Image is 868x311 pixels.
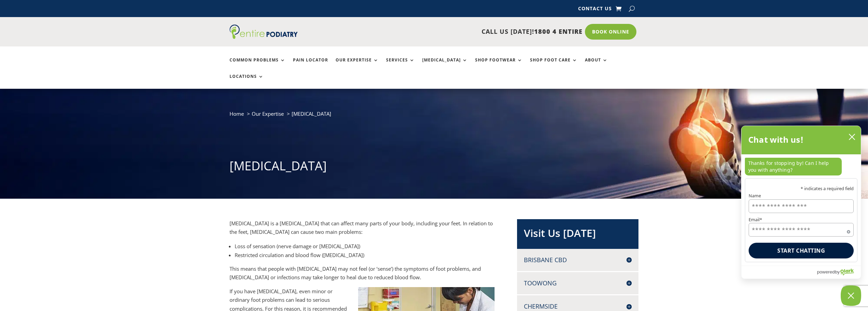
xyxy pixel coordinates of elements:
[578,6,612,14] a: Contact Us
[749,199,854,213] input: Name
[524,226,632,244] h2: Visit Us [DATE]
[230,25,298,39] img: logo (1)
[585,58,608,72] a: About
[530,58,577,72] a: Shop Foot Care
[847,229,850,232] span: Required field
[741,126,861,279] div: olark chatbox
[230,58,285,72] a: Common Problems
[230,109,639,123] nav: breadcrumb
[230,265,495,287] p: This means that people with [MEDICAL_DATA] may not feel (or ‘sense’) the symptoms of foot problem...
[230,74,264,89] a: Locations
[817,266,861,279] a: Powered by Olark
[585,24,636,40] a: Book Online
[741,154,861,178] div: chat
[749,243,854,258] button: Start chatting
[475,58,523,72] a: Shop Footwear
[748,133,804,146] h2: Chat with us!
[749,217,854,222] label: Email*
[524,279,632,287] h4: Toowong
[230,219,495,242] p: [MEDICAL_DATA] is a [MEDICAL_DATA] that can affect many parts of your body, including your feet. ...
[745,158,842,175] p: Thanks for stopping by! Can I help you with anything?
[524,302,632,311] h4: Chermside
[749,194,854,198] label: Name
[235,251,495,259] li: Restricted circulation and blood flow ([MEDICAL_DATA])
[230,157,639,178] h1: [MEDICAL_DATA]
[386,58,415,72] a: Services
[293,58,328,72] a: Pain Locator
[230,33,298,40] a: Entire Podiatry
[534,27,583,36] span: 1800 4 ENTIRE
[841,285,861,306] button: Close Chatbox
[422,58,468,72] a: [MEDICAL_DATA]
[230,110,244,117] a: Home
[835,268,840,276] span: by
[324,27,583,36] p: CALL US [DATE]!
[252,110,284,117] a: Our Expertise
[524,256,632,264] h4: Brisbane CBD
[847,132,857,142] button: close chatbox
[749,186,854,191] p: * indicates a required field
[336,58,379,72] a: Our Expertise
[235,242,495,251] li: Loss of sensation (nerve damage or [MEDICAL_DATA])
[749,223,854,237] input: Email
[817,268,835,276] span: powered
[292,110,331,117] span: [MEDICAL_DATA]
